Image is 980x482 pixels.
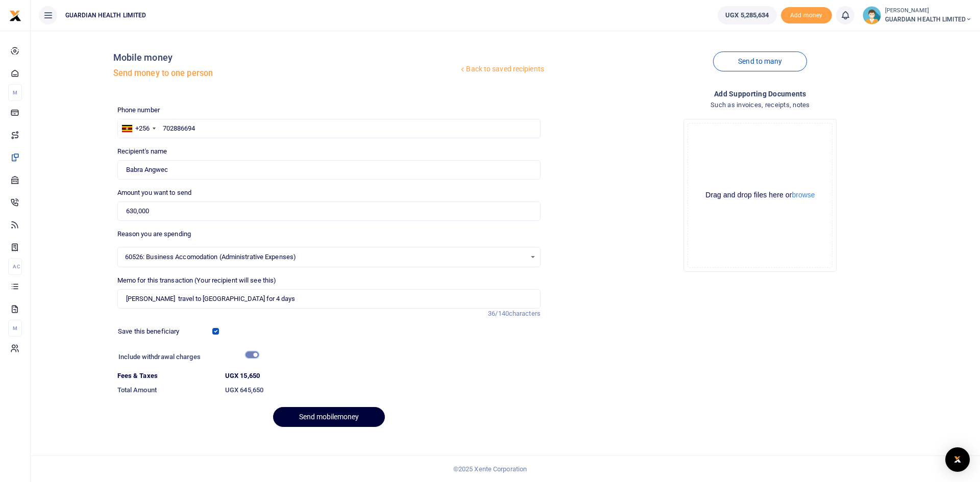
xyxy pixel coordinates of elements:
li: Wallet ballance [714,6,780,24]
a: profile-user [PERSON_NAME] GUARDIAN HEALTH LIMITED [863,6,972,24]
div: +256 [135,123,150,134]
label: UGX 15,650 [225,371,260,381]
li: M [8,320,22,337]
input: Enter extra information [117,289,541,309]
h4: Mobile money [113,52,459,63]
img: logo-small [9,10,21,22]
h6: UGX 645,650 [225,386,541,394]
h6: Include withdrawal charges [118,353,254,361]
a: logo-small logo-large logo-large [9,11,21,19]
button: Send mobilemoney [273,407,385,427]
li: M [8,84,22,101]
label: Recipient's name [117,146,167,157]
a: Add money [781,11,832,18]
label: Amount you want to send [117,188,191,198]
li: Ac [8,258,22,275]
li: Toup your wallet [781,7,832,24]
label: Save this beneficiary [118,326,179,337]
label: Memo for this transaction (Your recipient will see this) [117,275,277,286]
span: characters [509,310,541,317]
h4: Such as invoices, receipts, notes [549,99,972,111]
h6: Total Amount [117,386,217,394]
div: Uganda: +256 [118,119,159,138]
div: Open Intercom Messenger [945,447,970,472]
div: Drag and drop files here or [688,190,832,200]
h5: Send money to one person [113,68,459,79]
a: Send to many [713,52,807,71]
small: [PERSON_NAME] [885,7,972,15]
input: Enter phone number [117,119,541,138]
button: browse [792,191,815,198]
span: 36/140 [488,310,509,317]
span: 60526: Business Accomodation (Administrative Expenses) [125,252,526,262]
dt: Fees & Taxes [113,371,221,381]
span: Add money [781,7,832,24]
input: UGX [117,201,541,221]
img: profile-user [863,6,881,24]
input: Loading name... [117,160,541,180]
label: Reason you are spending [117,229,191,239]
a: Back to saved recipients [458,60,545,79]
label: Phone number [117,105,160,115]
a: UGX 5,285,634 [718,6,776,24]
span: UGX 5,285,634 [725,10,769,20]
h4: Add supporting Documents [549,88,972,99]
span: GUARDIAN HEALTH LIMITED [885,15,972,24]
span: GUARDIAN HEALTH LIMITED [61,11,150,20]
div: File Uploader [683,119,837,272]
